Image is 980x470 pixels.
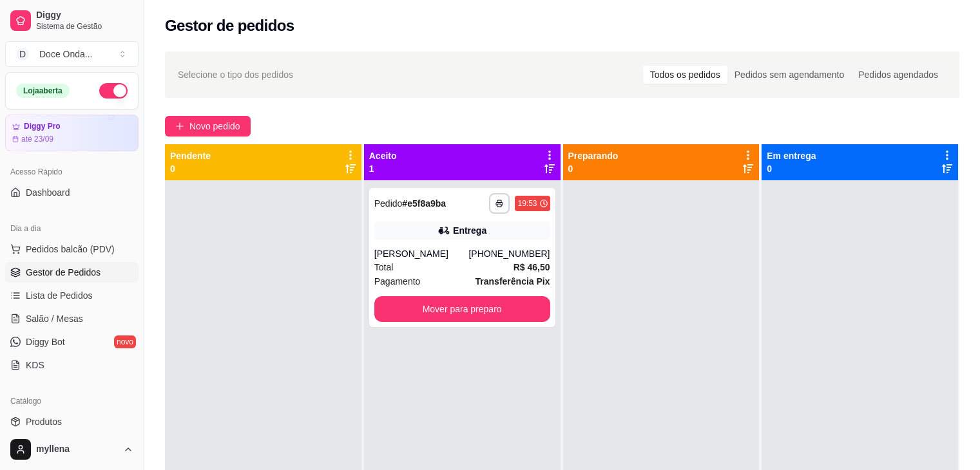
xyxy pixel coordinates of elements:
strong: R$ 46,50 [514,262,550,272]
span: Diggy Bot [26,335,65,348]
span: Total [374,260,394,274]
p: 0 [767,162,816,175]
span: KDS [26,359,44,371]
span: Novo pedido [189,119,240,133]
span: D [16,48,29,61]
div: Pedidos sem agendamento [727,66,851,84]
span: Sistema de Gestão [36,21,133,32]
span: Pagamento [374,274,421,288]
strong: # e5f8a9ba [402,198,446,209]
p: 0 [568,162,619,175]
a: DiggySistema de Gestão [5,5,139,36]
div: Acesso Rápido [5,162,139,182]
div: Entrega [453,224,486,237]
article: até 23/09 [21,134,53,144]
p: Preparando [568,149,619,162]
span: plus [175,122,184,131]
div: [PERSON_NAME] [374,247,469,260]
button: Pedidos balcão (PDV) [5,239,139,259]
a: Diggy Proaté 23/09 [5,115,139,151]
h2: Gestor de pedidos [165,15,294,36]
a: Dashboard [5,182,139,203]
p: 0 [170,162,211,175]
div: [PHONE_NUMBER] [468,247,550,260]
p: Pendente [170,149,211,162]
span: Gestor de Pedidos [26,266,101,279]
span: Diggy [36,10,133,21]
a: Salão / Mesas [5,308,139,329]
span: Dashboard [26,186,70,199]
a: KDS [5,355,139,375]
div: 19:53 [517,198,537,209]
strong: Transferência Pix [476,276,550,287]
button: Mover para preparo [374,296,550,322]
span: Lista de Pedidos [26,289,93,302]
button: Alterar Status [99,83,128,99]
span: Selecione o tipo dos pedidos [178,68,293,82]
span: Pedidos balcão (PDV) [26,243,115,256]
p: Aceito [369,149,397,162]
div: Pedidos agendados [851,66,945,84]
p: Em entrega [767,149,816,162]
span: Salão / Mesas [26,312,83,325]
div: Todos os pedidos [643,66,727,84]
a: Produtos [5,411,139,432]
a: Gestor de Pedidos [5,262,139,283]
span: myllena [36,444,118,455]
button: Novo pedido [165,116,251,136]
div: Loja aberta [16,84,70,98]
div: Dia a dia [5,218,139,239]
a: Lista de Pedidos [5,285,139,306]
div: Doce Onda ... [39,48,93,61]
div: Catálogo [5,391,139,411]
article: Diggy Pro [24,122,61,131]
span: Produtos [26,415,62,428]
button: Select a team [5,41,139,67]
button: myllena [5,434,139,465]
a: Diggy Botnovo [5,332,139,352]
span: Pedido [374,198,403,209]
p: 1 [369,162,397,175]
